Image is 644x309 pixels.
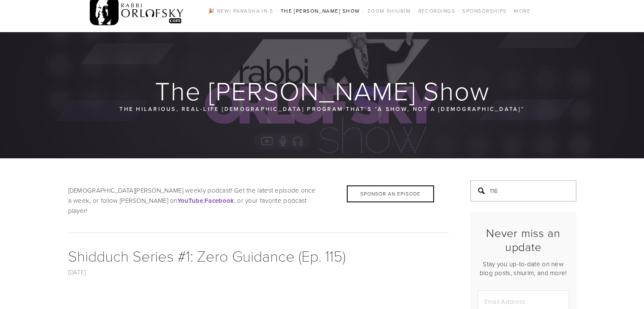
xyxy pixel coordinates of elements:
a: 🎉 NEW! Parasha in 5 [205,6,276,17]
span: / [276,7,278,14]
p: Stay you up-to-date on new blog posts, shiurim, and more! [478,259,569,277]
a: The [PERSON_NAME] Show [278,6,363,17]
a: More [511,6,533,17]
strong: YouTube [177,196,203,205]
a: [DATE] [68,268,86,276]
input: Search [470,180,576,201]
div: Sponsor an Episode [347,185,434,202]
strong: Facebook [205,196,234,205]
a: Recordings [415,6,457,17]
span: / [509,7,511,14]
a: Shidduch Series #1: Zero Guidance (Ep. 115) [68,245,345,266]
a: YouTube [177,196,203,205]
h1: The [PERSON_NAME] Show [68,77,577,104]
span: / [362,7,365,14]
p: [DEMOGRAPHIC_DATA][PERSON_NAME] weekly podcast! Get the latest episode once a week, or follow [PE... [68,185,449,216]
h2: Never miss an update [478,226,569,254]
p: The hilarious, real-life [DEMOGRAPHIC_DATA] program that’s “a show, not a [DEMOGRAPHIC_DATA]“ [119,104,525,113]
a: Zoom Shiurim [365,6,413,17]
a: Facebook [205,196,234,205]
span: / [413,7,415,14]
a: Sponsorships [460,6,509,17]
span: / [458,7,460,14]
